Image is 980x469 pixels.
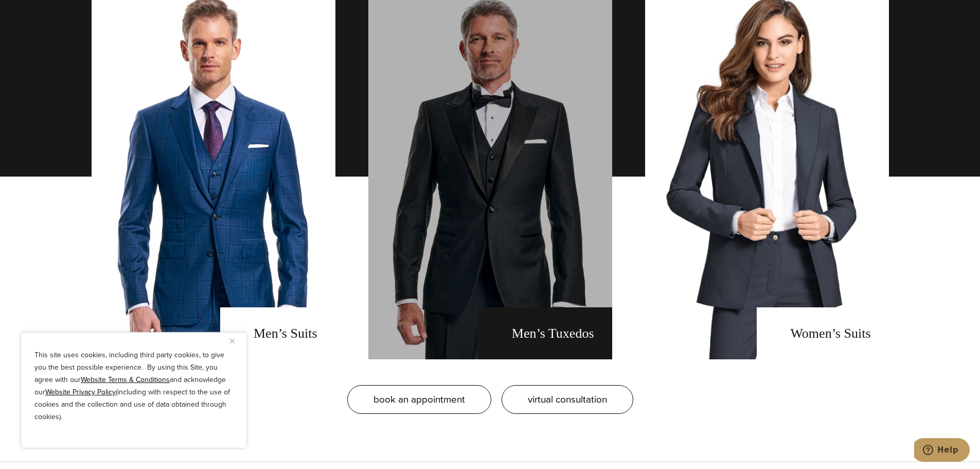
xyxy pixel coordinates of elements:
[230,335,242,347] button: Close
[347,385,491,414] a: book an appointment
[230,339,235,343] img: Close
[373,392,465,407] span: book an appointment
[34,349,233,423] p: This site uses cookies, including third party cookies, to give you the best possible experience. ...
[528,392,607,407] span: virtual consultation
[81,374,170,385] a: Website Terms & Conditions
[914,438,970,464] iframe: Opens a widget where you can chat to one of our agents
[45,387,116,397] a: Website Privacy Policy
[502,385,633,414] a: virtual consultation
